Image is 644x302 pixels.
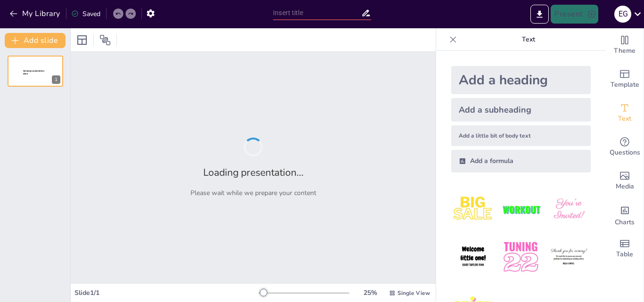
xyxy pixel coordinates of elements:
span: Single View [397,289,430,297]
div: 25 % [359,288,381,297]
span: Table [616,249,633,260]
input: Insert title [273,6,361,20]
button: Export to PowerPoint [530,5,549,24]
button: My Library [7,6,64,21]
div: Add a heading [451,66,591,94]
button: Present [551,5,598,24]
div: Add charts and graphs [606,198,644,232]
img: 4.jpeg [451,235,495,279]
div: E G [614,6,631,23]
span: Media [616,181,634,192]
div: Add a formula [451,150,591,172]
span: Text [618,114,631,124]
span: Position [99,34,111,46]
p: Text [461,28,596,51]
div: Add a table [606,232,644,266]
span: Questions [610,147,640,158]
div: Add ready made slides [606,62,644,96]
div: Slide 1 / 1 [74,288,259,297]
div: Layout [74,33,90,48]
button: E G [614,5,631,24]
img: 3.jpeg [547,188,591,231]
img: 5.jpeg [499,235,543,279]
div: Change the overall theme [606,28,644,62]
div: Add text boxes [606,96,644,130]
img: 6.jpeg [547,235,591,279]
div: Get real-time input from your audience [606,130,644,164]
div: Add a subheading [451,98,591,122]
span: Sendsteps presentation editor [23,70,44,75]
div: 1 [8,56,63,87]
button: Add slide [5,33,66,48]
span: Template [611,80,639,90]
img: 1.jpeg [451,188,495,231]
h2: Loading presentation... [203,166,304,179]
div: Add images, graphics, shapes or video [606,164,644,198]
div: Add a little bit of body text [451,125,591,146]
div: 1 [52,75,60,84]
img: 2.jpeg [499,188,543,231]
span: Theme [614,46,636,56]
span: Charts [615,217,635,228]
p: Please wait while we prepare your content [190,188,316,197]
div: Saved [71,9,100,18]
